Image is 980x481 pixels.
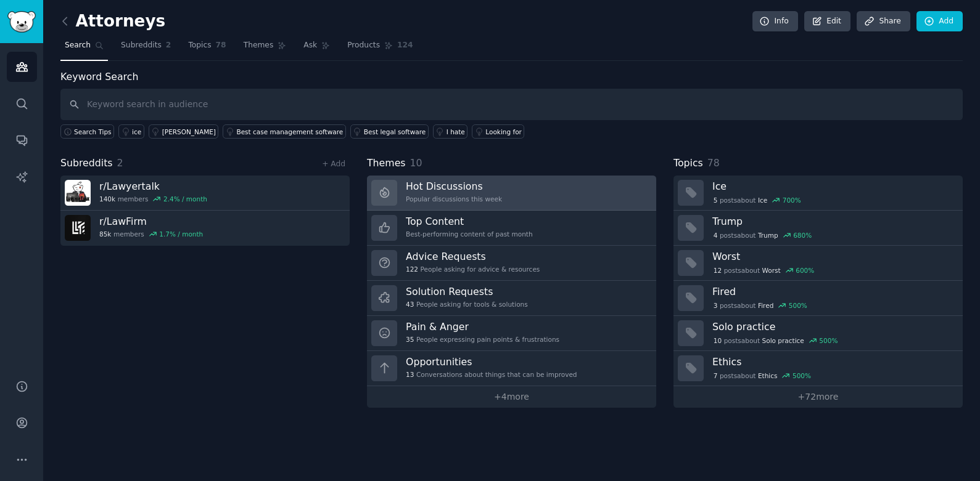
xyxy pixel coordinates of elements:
h3: Ice [712,180,954,193]
span: 122 [406,265,418,273]
span: Subreddits [121,40,162,51]
a: Topics78 [184,36,230,61]
span: Topics [188,40,211,51]
h3: Ethics [712,355,954,368]
a: Share [857,11,910,32]
a: Best legal software [350,124,429,139]
a: ice [118,124,144,139]
div: Best case management software [236,127,343,136]
a: Looking for [472,124,524,139]
img: GummySearch logo [7,11,36,33]
span: Fired [758,301,773,310]
span: 124 [397,40,413,51]
span: Search Tips [74,127,112,136]
div: 2.4 % / month [163,195,207,203]
a: Subreddits2 [117,36,175,61]
a: Ice5postsaboutIce700% [673,176,963,211]
a: Fired3postsaboutFired500% [673,281,963,316]
a: Best case management software [223,124,345,139]
a: Pain & Anger35People expressing pain points & frustrations [367,316,656,351]
div: post s about [712,300,809,311]
span: 78 [707,157,720,169]
span: 35 [406,335,414,344]
span: Trump [758,231,778,240]
div: 600 % [796,266,814,275]
span: 85k [99,230,111,238]
div: 700 % [783,196,801,204]
h3: Hot Discussions [406,180,502,193]
div: Conversations about things that can be improved [406,370,577,379]
div: People expressing pain points & frustrations [406,335,559,344]
div: [PERSON_NAME] [162,127,216,136]
h3: Advice Requests [406,250,540,263]
a: Top ContentBest-performing content of past month [367,211,656,246]
span: 13 [406,370,414,379]
div: members [99,195,207,203]
div: post s about [712,335,839,346]
div: 500 % [789,301,807,310]
h3: Solo practice [712,320,954,333]
div: post s about [712,370,812,381]
span: Topics [673,156,703,171]
span: 10 [410,157,422,169]
div: post s about [712,195,802,206]
h3: r/ Lawyertalk [99,180,207,193]
div: 1.7 % / month [159,230,203,238]
span: Subreddits [60,156,113,171]
a: +4more [367,386,656,408]
button: Search Tips [60,124,114,139]
div: 680 % [793,231,812,240]
a: r/LawFirm85kmembers1.7% / month [60,211,350,246]
div: 500 % [793,371,811,380]
span: Solo practice [762,336,804,345]
span: 5 [714,196,718,204]
a: [PERSON_NAME] [149,124,219,139]
span: 78 [216,40,226,51]
h3: r/ LawFirm [99,215,203,228]
a: Products124 [343,36,417,61]
span: Ethics [758,371,778,380]
span: Ice [758,196,767,204]
a: r/Lawyertalk140kmembers2.4% / month [60,176,350,211]
a: +72more [673,386,963,408]
a: Ask [299,36,334,61]
a: Ethics7postsaboutEthics500% [673,351,963,386]
a: I hate [433,124,468,139]
a: Add [916,11,963,32]
span: Search [65,40,91,51]
h3: Opportunities [406,355,577,368]
div: 500 % [819,336,838,345]
span: Worst [762,266,781,275]
a: Trump4postsaboutTrump680% [673,211,963,246]
a: Edit [804,11,850,32]
h3: Trump [712,215,954,228]
h3: Top Content [406,215,533,228]
div: Popular discussions this week [406,195,502,203]
a: Opportunities13Conversations about things that can be improved [367,351,656,386]
span: Themes [244,40,274,51]
a: Info [752,11,798,32]
a: Hot DiscussionsPopular discussions this week [367,176,656,211]
h3: Worst [712,250,954,263]
span: 2 [117,157,123,169]
label: Keyword Search [60,71,138,83]
div: I hate [447,127,465,136]
a: Solo practice10postsaboutSolo practice500% [673,316,963,351]
a: Search [60,36,108,61]
h2: Attorneys [60,12,165,31]
span: 10 [714,336,722,345]
div: Best-performing content of past month [406,230,533,238]
h3: Pain & Anger [406,320,559,333]
div: post s about [712,230,813,241]
span: Ask [303,40,317,51]
span: 7 [714,371,718,380]
div: People asking for tools & solutions [406,300,528,309]
span: 140k [99,195,115,203]
a: Worst12postsaboutWorst600% [673,246,963,281]
div: ice [132,127,141,136]
div: members [99,230,203,238]
div: Best legal software [364,127,426,136]
h3: Fired [712,285,954,298]
span: 12 [714,266,722,275]
span: 2 [166,40,171,51]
